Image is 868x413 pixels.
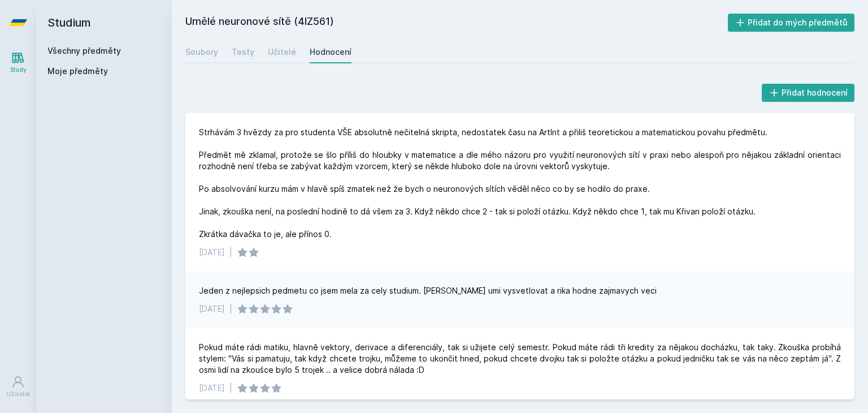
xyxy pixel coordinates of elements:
[232,46,254,58] div: Testy
[47,46,121,55] a: Všechny předměty
[199,247,225,258] div: [DATE]
[199,382,225,394] div: [DATE]
[229,303,232,315] div: |
[310,41,351,63] a: Hodnocení
[762,84,855,102] button: Přidat hodnocení
[47,66,108,77] span: Moje předměty
[199,303,225,315] div: [DATE]
[185,41,218,63] a: Soubory
[232,41,254,63] a: Testy
[310,46,351,58] div: Hodnocení
[185,14,728,32] h2: Umělé neuronové sítě (4IZ561)
[199,285,657,296] div: Jeden z nejlepsich pedmetu co jsem mela za cely studium. [PERSON_NAME] umi vysvetlovat a rika hod...
[10,66,27,74] div: Study
[728,14,855,32] button: Přidat do mých předmětů
[268,46,296,58] div: Učitelé
[2,45,34,80] a: Study
[185,46,218,58] div: Soubory
[2,369,34,404] a: Uživatel
[229,382,232,394] div: |
[199,127,841,240] div: Strhávám 3 hvězdy za pro studenta VŠE absolutně nečitelná skripta, nedostatek času na ArtInt a př...
[6,390,30,398] div: Uživatel
[199,342,841,376] div: Pokud máte rádi matiku, hlavně vektory, derivace a diferenciály, tak si užijete celý semestr. Pok...
[229,247,232,258] div: |
[268,41,296,63] a: Učitelé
